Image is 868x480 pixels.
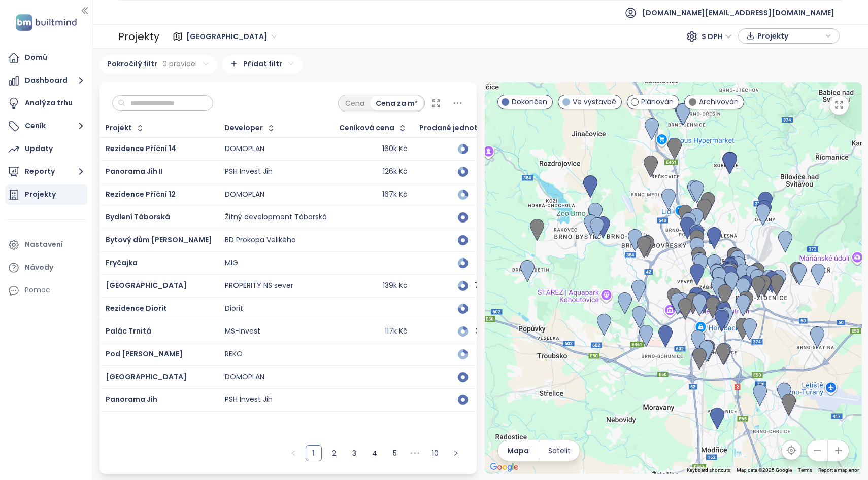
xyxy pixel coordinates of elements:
[106,212,170,222] a: Bydlení Táborská
[407,445,423,461] span: •••
[699,96,739,107] span: Archivován
[473,282,498,289] div: 76/108
[448,445,464,461] li: Následující strana
[487,461,521,474] a: Open this area in Google Maps (opens a new window)
[106,235,212,245] a: Bytový dům [PERSON_NAME]
[224,125,263,131] div: Developer
[5,93,87,114] a: Analýza trhu
[106,143,176,154] a: Rezidence Příční 14
[473,214,498,220] div: 11/11
[473,351,498,357] div: 27/122
[347,446,362,461] a: 3
[383,167,407,176] div: 126k Kč
[340,96,370,110] div: Cena
[5,184,87,205] a: Projekty
[106,257,138,268] a: Fryčajka
[5,235,87,255] a: Nastavení
[106,372,187,382] a: [GEOGRAPHIC_DATA]
[473,237,498,243] div: 10/10
[339,125,394,131] div: Ceníková cena
[222,55,303,74] div: Přidat filtr
[641,96,674,107] span: Plánován
[370,96,423,110] div: Cena za m²
[105,125,132,131] div: Projekt
[346,445,362,461] li: 3
[225,281,293,290] div: PROPERITY NS sever
[13,12,80,33] img: logo
[106,326,151,336] a: Palác Trnitá
[548,445,571,456] span: Satelit
[25,261,53,274] div: Návody
[539,440,580,461] button: Satelit
[366,445,383,461] li: 4
[498,440,539,461] button: Mapa
[326,446,342,461] a: 2
[387,445,403,461] li: 5
[382,190,407,199] div: 167k Kč
[99,55,217,74] div: Pokročilý filtr
[225,327,260,336] div: MS-Invest
[225,167,273,176] div: PSH Invest Jih
[225,190,264,199] div: DOMOPLAN
[818,467,859,473] a: Report a map error
[473,305,498,312] div: 111/141
[473,328,498,335] div: 33/190
[385,327,407,336] div: 117k Kč
[225,373,264,382] div: DOMOPLAN
[367,446,382,461] a: 4
[5,257,87,278] a: Návody
[473,260,498,266] div: 6/9
[744,28,834,44] div: button
[453,450,459,456] span: right
[225,236,296,245] div: BD Prokopa Velikého
[512,96,547,107] span: Dokončen
[5,139,87,159] a: Updaty
[473,396,498,403] div: 99/99
[25,284,50,297] div: Pomoc
[225,350,243,359] div: REKO
[5,162,87,182] button: Reporty
[427,445,444,461] li: 10
[25,51,47,64] div: Domů
[106,303,167,313] a: Rezidence Diorit
[225,304,243,313] div: Diorit
[5,70,87,91] button: Dashboard
[186,29,277,44] span: Brno
[25,188,56,201] div: Projekty
[5,116,87,136] button: Ceník
[507,445,529,456] span: Mapa
[106,280,187,290] a: [GEOGRAPHIC_DATA]
[285,445,302,461] li: Předchozí strana
[106,394,157,404] span: Panorama Jih
[106,349,183,359] a: Pod [PERSON_NAME]
[407,445,423,461] li: Následujících 5 stran
[687,467,730,474] button: Keyboard shortcuts
[419,125,486,131] span: Prodané jednotky
[737,467,792,473] span: Map data ©2025 Google
[473,191,498,198] div: 11/35
[25,238,63,251] div: Nastavení
[225,144,264,154] div: DOMOPLAN
[573,96,616,107] span: Ve výstavbě
[642,1,834,25] span: [DOMAIN_NAME][EMAIL_ADDRESS][DOMAIN_NAME]
[106,166,163,176] span: Panorama Jih II
[382,144,407,154] div: 160k Kč
[326,445,342,461] li: 2
[25,97,73,109] div: Analýza trhu
[5,280,87,301] div: Pomoc
[473,168,498,175] div: 26/31
[106,189,176,199] a: Rezidence Příční 12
